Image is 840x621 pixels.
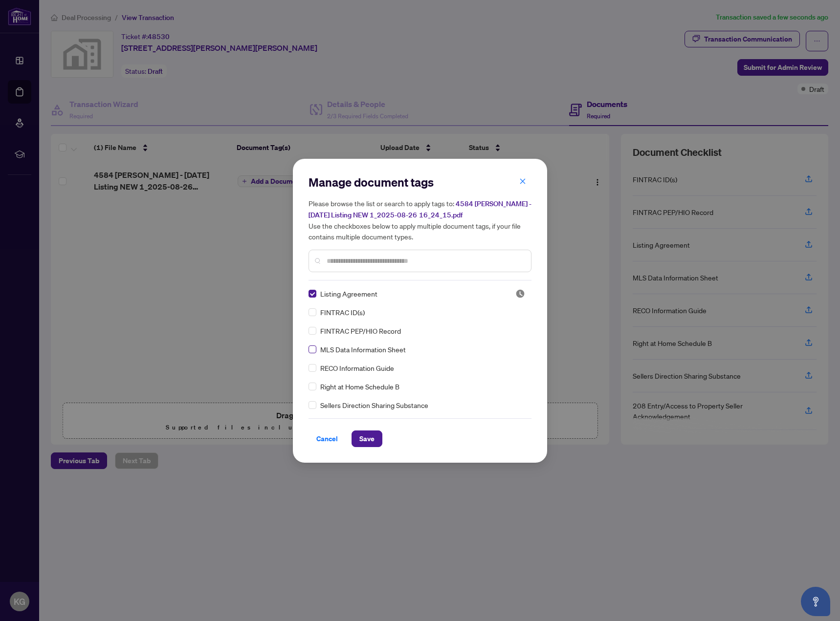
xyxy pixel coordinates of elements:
[519,178,526,185] span: close
[309,430,346,447] button: Cancel
[309,174,531,190] h2: Manage document tags
[320,344,406,355] span: MLS Data Information Sheet
[309,198,531,242] h5: Please browse the list or search to apply tags to: Use the checkboxes below to apply multiple doc...
[515,289,525,299] span: Pending Review
[352,430,382,447] button: Save
[320,400,428,410] span: Sellers Direction Sharing Substance
[801,587,830,616] button: Open asap
[320,381,399,392] span: Right at Home Schedule B
[320,307,365,318] span: FINTRAC ID(s)
[320,288,377,299] span: Listing Agreement
[359,431,375,447] span: Save
[320,325,401,336] span: FINTRAC PEP/HIO Record
[320,363,394,373] span: RECO Information Guide
[316,431,338,447] span: Cancel
[515,289,525,299] img: status
[309,199,531,219] span: 4584 [PERSON_NAME] - [DATE] Listing NEW 1_2025-08-26 16_24_15.pdf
